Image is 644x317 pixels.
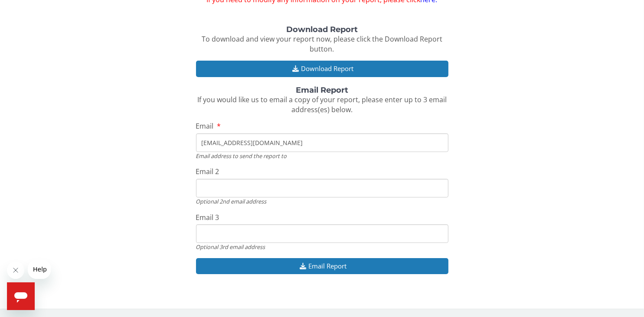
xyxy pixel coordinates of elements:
strong: Email Report [296,85,348,95]
button: Download Report [196,61,448,77]
span: Email 2 [196,167,219,176]
iframe: Close message [7,262,24,279]
span: Email [196,121,214,131]
strong: Download Report [286,25,358,34]
span: To download and view your report now, please click the Download Report button. [202,34,442,54]
span: Email 3 [196,213,219,222]
iframe: Message from company [28,260,51,279]
div: Optional 2nd email address [196,197,448,205]
button: Email Report [196,258,448,274]
div: Email address to send the report to [196,152,448,160]
span: If you would like us to email a copy of your report, please enter up to 3 email address(es) below. [197,95,447,114]
iframe: Button to launch messaging window [7,282,35,310]
div: Optional 3rd email address [196,243,448,251]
